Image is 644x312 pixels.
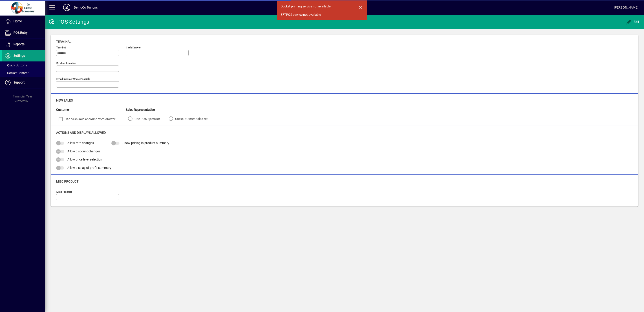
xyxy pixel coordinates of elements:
[13,81,25,84] span: Support
[123,141,169,145] span: Show pricing in product summary
[56,77,90,81] mat-label: Email Invoice where possible
[13,19,22,23] span: Home
[614,4,638,11] div: [PERSON_NAME]
[4,71,29,75] span: Docket Content
[2,61,45,69] a: Quick Buttons
[625,18,641,26] button: Edit
[60,3,74,11] button: Profile
[67,166,111,170] span: Allow display of profit summary
[4,63,27,67] span: Quick Buttons
[56,180,78,183] span: Misc Product
[56,190,72,193] mat-label: Misc Product
[126,107,215,112] div: Sales Representative
[126,46,141,49] mat-label: Cash Drawer
[2,27,45,38] a: POS Entry
[281,12,321,17] div: EFTPOS service not available
[2,77,45,88] a: Support
[626,20,640,24] span: Edit
[98,4,614,11] span: [DATE] 12:17
[2,39,45,50] a: Reports
[2,16,45,27] a: Home
[56,46,66,49] mat-label: Terminal
[67,149,100,153] span: Allow discount changes
[13,42,24,46] span: Reports
[56,62,76,65] mat-label: Product location
[2,69,45,77] a: Docket Content
[48,18,89,25] div: POS Settings
[56,40,71,43] span: Terminal
[56,99,73,102] span: New Sales
[13,54,25,57] span: Settings
[74,4,98,11] div: DemoCo Turtons
[67,158,102,161] span: Allow price level selection
[56,131,106,134] span: Actions and Displays Allowed
[13,31,28,34] span: POS Entry
[67,141,94,145] span: Allow rate changes
[56,107,126,112] div: Customer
